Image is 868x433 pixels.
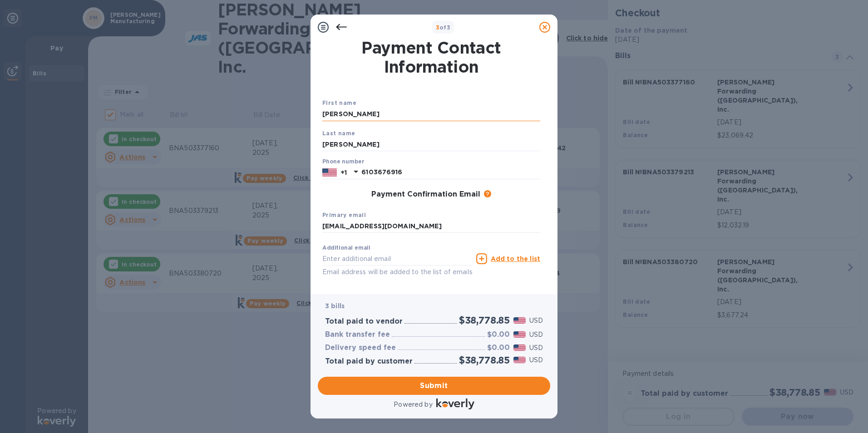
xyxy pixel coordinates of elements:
b: 3 bills [325,302,345,310]
h2: $38,778.85 [459,315,510,326]
p: +1 [340,168,347,177]
img: USD [513,344,526,351]
input: Enter your last name [322,138,540,151]
b: Added additional emails [322,286,401,293]
p: USD [529,330,543,340]
img: USD [513,331,526,338]
b: Last name [322,130,355,137]
span: Submit [325,380,543,391]
input: Enter your first name [322,108,540,121]
p: USD [529,316,543,325]
b: First name [322,99,356,106]
p: Powered by [394,400,432,409]
h3: Total paid to vendor [325,317,403,326]
h3: $0.00 [487,330,510,339]
img: US [322,167,337,177]
h3: Bank transfer fee [325,330,390,339]
p: USD [529,355,543,365]
h3: Delivery speed fee [325,344,396,352]
input: Enter your primary name [322,220,540,233]
p: USD [529,343,543,353]
img: USD [513,317,526,324]
label: Additional email [322,246,370,251]
img: USD [513,357,526,363]
button: Submit [318,377,550,395]
label: Phone number [322,159,364,165]
u: Add to the list [491,255,540,262]
h3: Total paid by customer [325,357,413,366]
input: Enter additional email [322,252,473,266]
img: Logo [436,399,474,409]
h2: $38,778.85 [459,354,510,366]
b: Primary email [322,212,366,218]
h3: Payment Confirmation Email [371,190,480,199]
h3: $0.00 [487,344,510,352]
span: 3 [436,24,439,31]
b: of 3 [436,24,451,31]
p: Email address will be added to the list of emails [322,267,473,277]
input: Enter your phone number [361,166,540,179]
h1: Payment Contact Information [322,38,540,76]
